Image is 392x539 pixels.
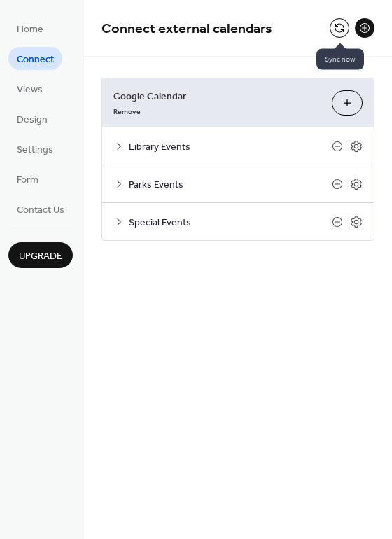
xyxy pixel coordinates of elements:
span: Remove [113,107,141,117]
span: Design [17,113,48,127]
a: Connect [8,47,62,70]
button: Upgrade [8,242,73,268]
span: Settings [17,143,53,157]
a: Contact Us [8,197,73,220]
span: Form [17,173,38,188]
span: Special Events [129,216,332,230]
a: Views [8,77,51,100]
span: Connect external calendars [101,15,272,43]
span: Contact Us [17,203,64,218]
a: Home [8,17,52,40]
span: Parks Events [129,178,332,192]
span: Google Calendar [113,90,321,104]
span: Connect [17,52,54,67]
span: Library Events [129,140,332,155]
span: Upgrade [19,249,62,264]
a: Design [8,107,56,130]
a: Settings [8,137,62,160]
span: Views [17,83,43,97]
span: Home [17,22,43,37]
a: Form [8,167,47,190]
span: Sync now [316,49,364,70]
